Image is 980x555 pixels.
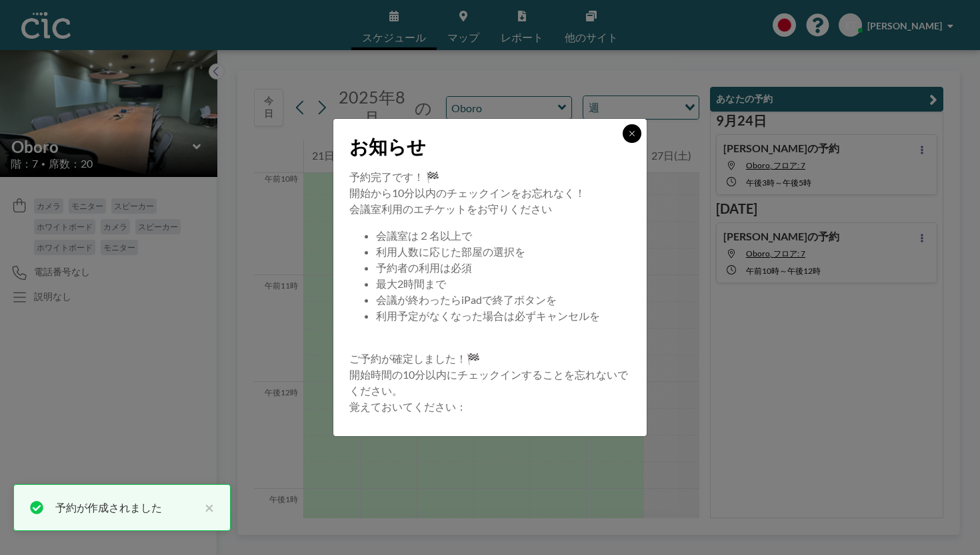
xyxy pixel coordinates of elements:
[349,186,585,199] font: 開始から10分以内のチェックインをお忘れなく！
[349,202,552,215] font: 会議室利用のエチケットをお守りください
[55,501,162,514] font: 予約が作成されました
[376,309,600,322] font: 利用予定がなくなった場合は必ずキャンセルを
[376,293,557,306] font: 会議が終わったらiPadで終了ボタンを
[198,500,214,516] button: 近い
[376,229,472,242] font: 会議室は２名以上で
[205,498,214,517] font: ×
[376,261,472,274] font: 予約者の利用は必須
[376,277,446,290] font: 最大2時間まで
[349,352,480,365] font: ご予約が確定しました！🏁
[376,245,525,258] font: 利用人数に応じた部屋の選択を
[349,135,426,158] font: お知らせ
[349,400,467,413] font: 覚えておいてください：
[349,170,439,183] font: 予約完了です！ 🏁
[349,368,628,397] font: 開始時間の10分以内にチェックインすることを忘れないでください。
